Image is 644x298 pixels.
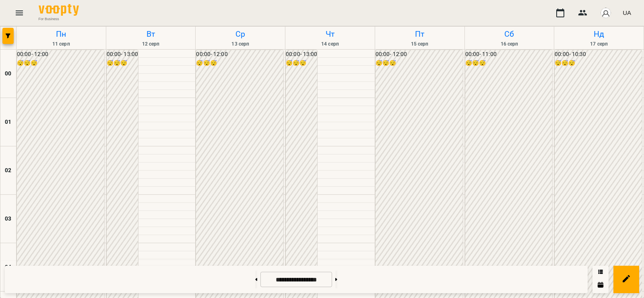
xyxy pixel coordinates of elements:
h6: 15 серп [376,40,463,48]
h6: Сб [466,28,553,40]
h6: 😴😴😴 [465,59,553,68]
h6: 😴😴😴 [17,59,104,68]
h6: 00:00 - 10:30 [555,50,642,59]
h6: 00:00 - 11:00 [465,50,553,59]
h6: 00:00 - 13:00 [107,50,138,59]
h6: 16 серп [466,40,553,48]
h6: 17 серп [555,40,642,48]
h6: 😴😴😴 [555,59,642,68]
span: For Business [39,17,79,21]
h6: 😴😴😴 [286,59,317,68]
h6: 00:00 - 12:00 [196,50,283,59]
h6: 00:00 - 13:00 [286,50,317,59]
h6: Пн [18,28,105,40]
button: UA [619,5,634,20]
h6: 03 [5,215,11,223]
h6: 14 серп [287,40,374,48]
img: avatar_s.png [600,7,611,19]
h6: 12 серп [107,40,194,48]
h6: 😴😴😴 [107,59,138,68]
h6: 😴😴😴 [196,59,283,68]
h6: 11 серп [18,40,105,48]
h6: Вт [107,28,194,40]
span: UA [623,8,631,17]
h6: Чт [287,28,374,40]
h6: Нд [555,28,642,40]
button: Menu [10,3,29,23]
h6: 13 серп [197,40,284,48]
img: Voopty Logo [39,4,79,16]
h6: Ср [197,28,284,40]
h6: 😴😴😴 [376,59,463,68]
h6: Пт [376,28,463,40]
h6: 01 [5,118,11,127]
h6: 00:00 - 12:00 [376,50,463,59]
h6: 00 [5,69,11,78]
h6: 00:00 - 12:00 [17,50,104,59]
h6: 02 [5,166,11,175]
